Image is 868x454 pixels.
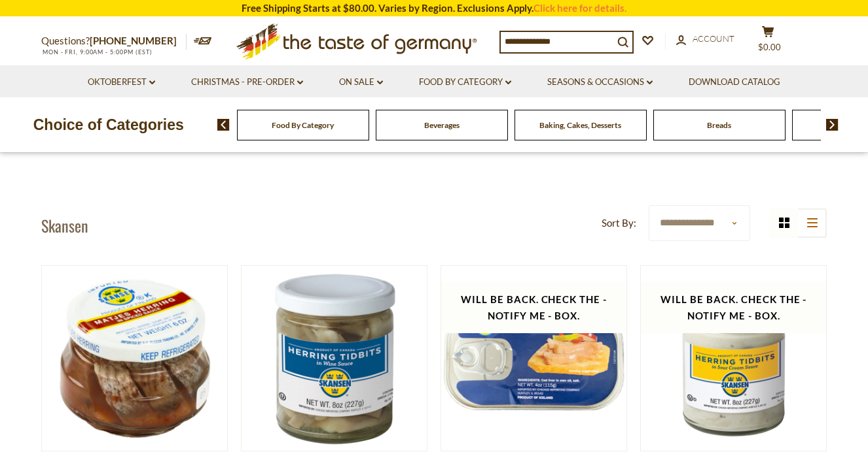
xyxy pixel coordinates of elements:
[272,120,334,130] a: Food By Category
[689,75,780,89] a: Download Catalog
[419,75,511,89] a: Food By Category
[90,35,177,46] a: [PHONE_NUMBER]
[217,119,230,131] img: previous arrow
[41,216,88,235] h1: Skansen
[547,75,653,89] a: Seasons & Occasions
[424,120,460,130] a: Beverages
[758,42,781,52] span: $0.00
[539,120,621,130] a: Baking, Cakes, Desserts
[441,266,626,451] img: Skansen
[41,33,187,50] p: Questions?
[191,75,303,89] a: Christmas - PRE-ORDER
[707,120,731,130] a: Breads
[676,32,734,46] a: Account
[242,266,427,451] img: Skansen
[602,215,636,231] label: Sort By:
[748,25,787,58] button: $0.00
[693,33,734,44] span: Account
[533,2,626,14] a: Click here for details.
[88,75,155,89] a: Oktoberfest
[641,266,826,451] img: Skansen
[42,266,227,451] img: Skansen
[339,75,383,89] a: On Sale
[41,48,153,56] span: MON - FRI, 9:00AM - 5:00PM (EST)
[826,119,839,131] img: next arrow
